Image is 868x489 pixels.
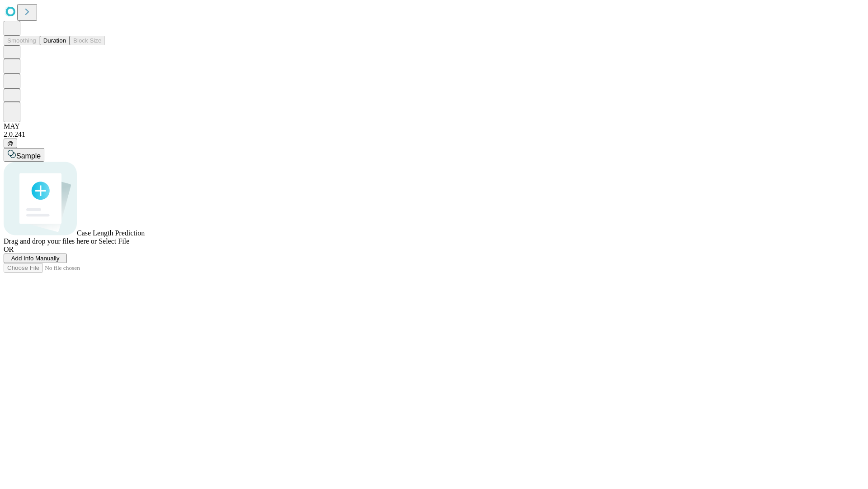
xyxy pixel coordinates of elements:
[4,36,40,45] button: Smoothing
[4,139,17,148] button: @
[70,36,105,45] button: Block Size
[77,229,145,237] span: Case Length Prediction
[4,245,14,253] span: OR
[4,130,864,139] div: 2.0.241
[11,255,60,262] span: Add Info Manually
[7,140,14,147] span: @
[4,237,97,245] span: Drag and drop your files here or
[4,122,864,130] div: MAY
[4,148,44,162] button: Sample
[99,237,129,245] span: Select File
[40,36,70,45] button: Duration
[16,152,41,160] span: Sample
[4,254,67,263] button: Add Info Manually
